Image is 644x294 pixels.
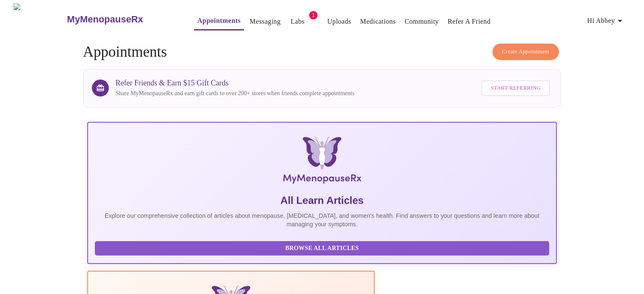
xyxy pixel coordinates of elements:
[481,80,550,96] button: Start Referring
[116,79,354,88] h3: Refer Friends & Earn $15 Gift Cards
[587,15,625,27] span: Hi Abbey
[492,44,559,60] button: Create Appointment
[309,11,318,19] span: 1
[14,3,66,35] img: MyMenopauseRx Logo
[197,15,240,27] a: Appointments
[444,13,494,30] button: Refer a Friend
[357,13,399,30] button: Medications
[405,16,439,27] a: Community
[67,14,143,25] h3: MyMenopauseRx
[401,13,442,30] button: Community
[448,16,491,27] a: Refer a Friend
[95,241,550,256] button: Browse All Articles
[103,243,541,254] span: Browse All Articles
[491,83,541,93] span: Start Referring
[194,12,244,30] button: Appointments
[246,13,284,30] button: Messaging
[95,212,550,228] p: Explore our comprehensive collection of articles about menopause, [MEDICAL_DATA], and women's hea...
[324,13,355,30] button: Uploads
[284,13,311,30] button: Labs
[327,16,351,27] a: Uploads
[479,76,552,100] a: Start Referring
[249,16,280,27] a: Messaging
[290,16,304,27] a: Labs
[95,194,550,207] h5: All Learn Articles
[83,44,561,60] h4: Appointments
[502,47,550,57] span: Create Appointment
[360,16,395,27] a: Medications
[584,12,628,29] button: Hi Abbey
[116,89,354,98] p: Share MyMenopauseRx and earn gift cards to over 200+ stores when friends complete appointments
[95,244,552,251] a: Browse All Articles
[66,5,177,34] a: MyMenopauseRx
[165,136,478,187] img: MyMenopauseRx Logo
